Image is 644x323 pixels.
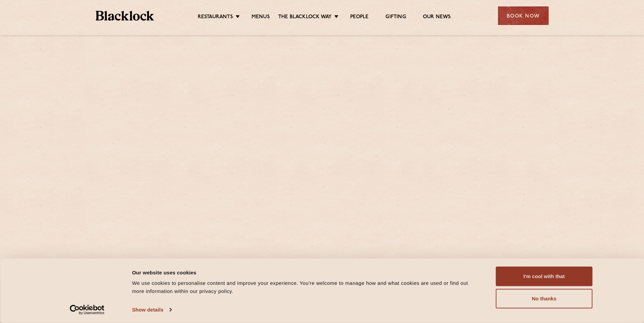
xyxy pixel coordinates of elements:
[96,11,154,21] img: BL_Textured_Logo-footer-cropped.svg
[385,14,406,21] a: Gifting
[198,14,233,21] a: Restaurants
[132,279,481,295] div: We use cookies to personalise content and improve your experience. You're welcome to manage how a...
[132,268,481,276] div: Our website uses cookies
[278,14,332,21] a: The Blacklock Way
[350,14,368,21] a: People
[57,305,117,315] a: Usercentrics Cookiebot - opens in a new window
[132,305,171,315] a: Show details
[498,6,549,25] div: Book Now
[496,289,593,308] button: No thanks
[496,267,593,286] button: I'm cool with that
[252,14,270,21] a: Menus
[423,14,451,21] a: Our News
